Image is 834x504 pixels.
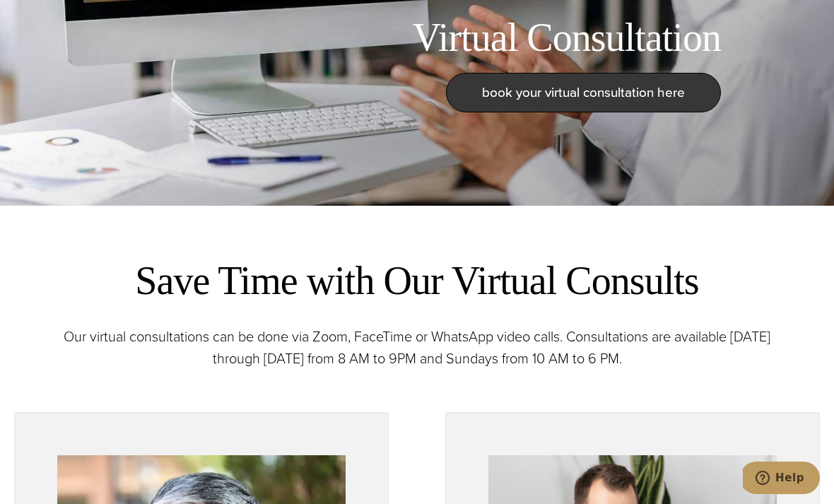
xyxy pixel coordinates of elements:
p: Our virtual consultations can be done via Zoom, FaceTime or WhatsApp video calls. Consultations a... [57,326,777,370]
iframe: Opens a widget where you can chat to one of our agents [743,462,820,497]
h2: Save Time with Our Virtual Consults [57,255,777,306]
h1: Virtual Consultation [413,14,721,61]
span: book your virtual consultation here [482,82,685,102]
a: book your virtual consultation here [446,73,721,112]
